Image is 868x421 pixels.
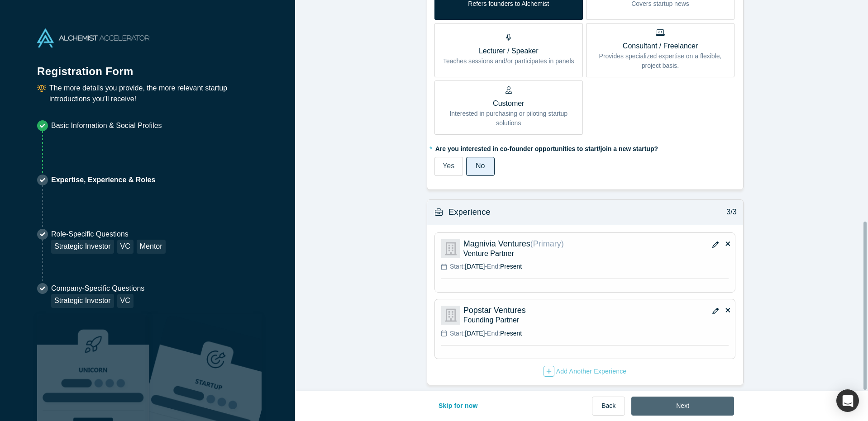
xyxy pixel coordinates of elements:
p: 3/3 [722,207,737,218]
p: Venture Partner [463,249,729,258]
h1: Registration Form [37,54,258,80]
p: Customer [441,98,576,109]
span: [DATE] [465,330,485,337]
p: Role-Specific Questions [51,229,166,240]
p: Interested in purchasing or piloting startup solutions [441,109,576,128]
p: - [450,262,522,271]
img: Popstar Ventures logo [441,306,460,325]
img: Alchemist Accelerator Logo [37,28,149,47]
span: No [476,162,485,170]
p: Teaches sessions and/or participates in panels [443,57,574,66]
p: Expertise, Experience & Roles [51,175,155,185]
p: Lecturer / Speaker [443,46,574,57]
p: Consultant / Freelancer [593,41,728,52]
span: Start: [450,330,465,337]
div: Strategic Investor [51,240,114,254]
div: VC [117,240,134,254]
span: End: [487,330,500,337]
span: Present [500,330,522,337]
img: Magnivia Ventures logo [441,239,460,258]
label: Are you interested in co-founder opportunities to start/join a new startup? [434,141,736,154]
p: Popstar Ventures [463,306,663,315]
p: Magnivia Ventures [463,239,663,249]
p: Founding Partner [463,315,729,325]
p: - [450,329,522,338]
p: Basic Information & Social Profiles [51,120,162,131]
span: End: [487,263,500,270]
span: Yes [443,162,454,170]
div: VC [117,294,134,308]
div: Mentor [137,240,166,254]
span: (Primary) [530,239,564,248]
h3: Experience [448,206,491,218]
p: The more details you provide, the more relevant startup introductions you’ll receive! [49,83,258,104]
div: Strategic Investor [51,294,114,308]
span: [DATE] [465,263,485,270]
button: Add Another Experience [543,365,627,377]
span: Start: [450,263,465,270]
div: Add Another Experience [544,366,627,377]
p: Provides specialized expertise on a flexible, project basis. [593,52,728,71]
button: Skip for now [429,397,487,416]
p: Company-Specific Questions [51,283,144,294]
button: Back [592,397,625,416]
span: Present [500,263,522,270]
button: Next [631,397,734,416]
